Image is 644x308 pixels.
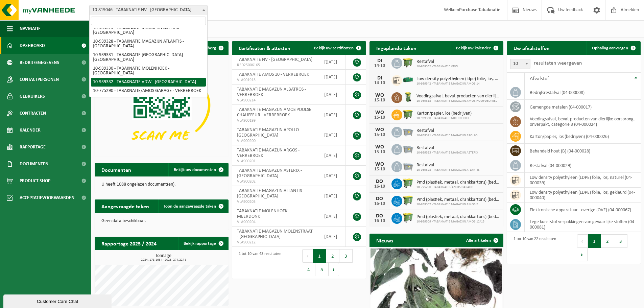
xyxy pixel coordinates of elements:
[232,41,297,54] h2: Certificaten & attesten
[373,64,386,68] div: 14-10
[525,129,641,144] td: karton/papier, los (bedrijven) (04-000026)
[402,143,414,155] img: WB-2500-GAL-GY-01
[373,202,386,206] div: 16-10
[373,81,386,86] div: 14-10
[373,196,386,202] div: DO
[20,88,45,105] span: Gebruikers
[237,138,313,144] span: VLA900200
[302,249,313,263] button: Previous
[461,234,503,247] a: Alle artikelen
[319,55,346,70] td: [DATE]
[237,72,309,77] span: TABAKNATIE AMOS 10 - VERREBROEK
[168,163,228,176] a: Bekijk uw documenten
[373,162,386,167] div: WO
[373,110,386,115] div: WO
[91,78,206,87] li: 10-939332 - TABAKNATIE VDW - [GEOGRAPHIC_DATA]
[237,148,300,158] span: TABAKNATIE MAGAZIJN ARGOS - VERREBROEK
[237,209,290,219] span: TABAKNATIE MOLENHOEK - MEERDONK
[237,240,313,245] span: VLA900212
[373,58,386,64] div: DI
[402,74,414,86] img: HK-XZ-20-GN-00
[237,63,313,68] span: RED25006165
[373,150,386,155] div: 15-10
[319,105,346,125] td: [DATE]
[416,82,500,86] span: 10-939342 - TABAKNATIE MAGAZIJN AMOS 14
[525,188,641,203] td: low density polyethyleen (LDPE) folie, los, gekleurd (04-000040)
[592,46,628,50] span: Ophaling aanvragen
[20,105,46,122] span: Contracten
[373,219,386,223] div: 16-10
[91,24,206,37] li: 10-939323 - TABAKNATIE MAGAZIJN ASTERIX - [GEOGRAPHIC_DATA]
[90,5,207,15] span: 10-819046 - TABAKNATIE NV - ANTWERPEN
[237,77,313,83] span: VLA901913
[525,173,641,188] td: low density polyethyleen (LDPE) folie, los, naturel (04-000039)
[525,203,641,217] td: elektronische apparatuur - overige (OVE) (04-000067)
[373,93,386,98] div: WO
[525,100,641,114] td: gemengde metalen (04-000017)
[95,55,229,155] img: Download de VHEPlus App
[95,237,163,250] h2: Rapportage 2025 / 2024
[329,263,339,276] button: Next
[373,179,386,184] div: DO
[459,7,500,13] strong: Purchase Tabaknatie
[20,20,41,37] span: Navigatie
[416,76,500,82] span: Low density polyethyleen (ldpe) folie, los, naturel
[237,229,313,239] span: TABAKNATIE MAGAZIJN MOLENSTRAAT - [GEOGRAPHIC_DATA]
[534,61,582,66] label: resultaten weergeven
[416,197,500,203] span: Pmd (plastiek, metaal, drankkartons) (bedrijven)
[95,199,156,213] h2: Aangevraagde taken
[587,41,640,55] a: Ophaling aanvragen
[416,220,500,224] span: 10-939309 - TABAKNATIE MAGAZIJN AMOS 12/13
[196,41,228,55] button: Verberg
[416,99,500,103] span: 10-939318 - TABAKNATIE MAGAZIJN AMOS HOOFDBUREEL
[588,234,601,248] button: 1
[98,254,229,262] h3: Tonnage
[373,98,386,103] div: 15-10
[20,172,50,189] span: Product Shop
[510,234,556,262] div: 1 tot 10 van 22 resultaten
[416,59,458,65] span: Restafval
[20,71,59,88] span: Contactpersonen
[95,163,138,176] h2: Documenten
[402,91,414,103] img: WB-0140-HPE-GN-50
[373,75,386,81] div: DI
[237,168,302,179] span: TABAKNATIE MAGAZIJN ASTERIX - [GEOGRAPHIC_DATA]
[416,145,478,151] span: Restafval
[91,37,206,51] li: 10-939328 - TABAKNATIE MAGAZIJN ATLANTIS - [GEOGRAPHIC_DATA]
[20,189,74,206] span: Acceptatievoorwaarden
[20,139,46,156] span: Rapportage
[237,199,313,205] span: VLA900203
[510,59,530,69] span: 10
[237,188,304,199] span: TABAKNATIE MAGAZIJN ATLANTIS - [GEOGRAPHIC_DATA]
[158,199,228,213] a: Toon de aangevraagde taken
[416,116,472,120] span: 10-939330 - TABAKNATIE MOLENHOEK
[237,57,312,62] span: TABAKNATIE NV - [GEOGRAPHIC_DATA]
[98,258,229,262] span: 2024: 178,163 t - 2025: 274,227 t
[326,249,339,263] button: 2
[237,87,306,97] span: TABAKNATIE MAGAZIJN ALBATROS - VERREBROEK
[237,179,313,184] span: VLA900202
[510,59,530,69] span: 10
[91,51,206,64] li: 10-939331 - TABAKNATIE [GEOGRAPHIC_DATA] - [GEOGRAPHIC_DATA]
[373,213,386,219] div: DO
[525,85,641,100] td: bedrijfsrestafval (04-000008)
[416,203,500,207] span: 10-939307 - TABAKNATIE MAGAZIJN AMOS 2
[319,206,346,227] td: [DATE]
[315,263,329,276] button: 5
[369,41,423,54] h2: Ingeplande taken
[614,234,627,248] button: 3
[525,217,641,232] td: lege kunststof verpakkingen van gevaarlijke stoffen (04-000081)
[416,94,500,99] span: Voedingsafval, bevat producten van dierlijke oorsprong, onverpakt, categorie 3
[319,145,346,166] td: [DATE]
[416,168,480,172] span: 10-939328 - TABAKNATIE MAGAZIJN ATLANTIS
[402,126,414,137] img: WB-2500-GAL-GY-01
[101,182,222,187] p: U heeft 1088 ongelezen document(en).
[91,87,206,95] li: 10-775290 - TABAKNATIE/AMOS GARAGE - VERREBROEK
[456,46,491,50] span: Bekijk uw kalender
[402,160,414,172] img: WB-2500-GAL-GY-01
[507,41,556,54] h2: Uw afvalstoffen
[237,118,313,123] span: VLA900199
[451,41,503,55] a: Bekijk uw kalender
[416,134,478,138] span: 10-939321 - TABAKNATIE MAGAZIJN APOLLO
[369,234,400,247] h2: Nieuws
